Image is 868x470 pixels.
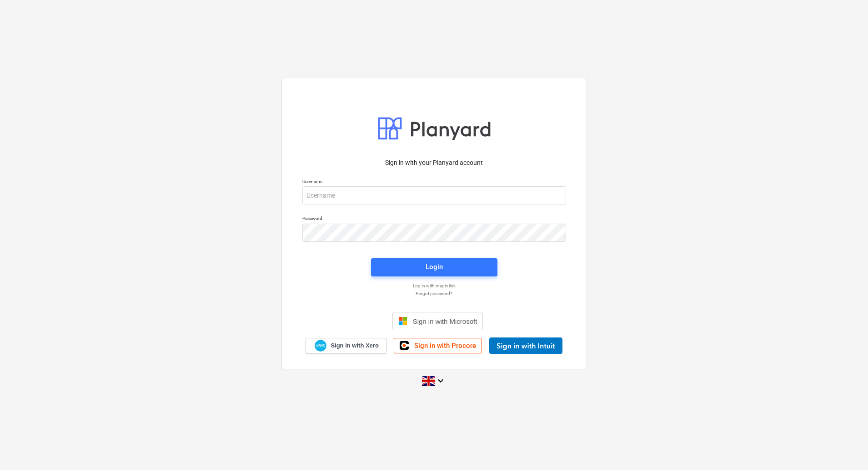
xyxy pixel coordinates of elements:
div: Login [426,261,443,273]
p: Sign in with your Planyard account [302,158,566,168]
p: Username [302,179,566,186]
p: Password [302,215,566,223]
img: Xero logo [315,340,326,352]
span: Sign in with Procore [414,342,476,350]
a: Sign in with Xero [306,338,386,354]
i: keyboard_arrow_down [435,375,446,386]
a: Forgot password? [298,291,571,296]
span: Sign in with Microsoft [413,317,477,325]
span: Sign in with Xero [331,342,378,350]
button: Login [371,258,497,276]
img: Microsoft logo [398,317,407,326]
a: Log in with magic link [298,283,571,289]
input: Username [302,186,566,204]
a: Sign in with Procore [394,338,482,353]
